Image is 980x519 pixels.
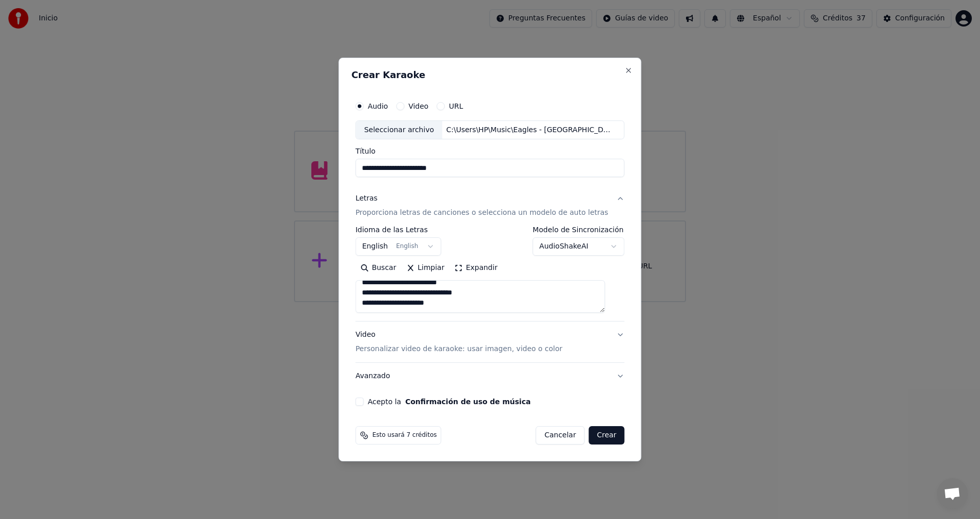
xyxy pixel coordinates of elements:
button: Expandir [450,260,503,277]
label: Título [355,148,624,155]
p: Proporciona letras de canciones o selecciona un modelo de auto letras [355,208,608,218]
button: LetrasProporciona letras de canciones o selecciona un modelo de auto letras [355,186,624,227]
label: Acepto la [367,398,530,405]
button: Cancelar [536,426,585,444]
button: Crear [589,426,624,444]
button: VideoPersonalizar video de karaoke: usar imagen, video o color [355,322,624,363]
div: Letras [355,194,377,204]
div: C:\Users\HP\Music\Eagles - [GEOGRAPHIC_DATA][US_STATE] (Official Audio).mp3 [442,125,616,135]
label: Audio [367,103,388,110]
p: Personalizar video de karaoke: usar imagen, video o color [355,344,562,354]
label: URL [449,103,463,110]
button: Limpiar [401,260,449,277]
label: Video [408,103,428,110]
span: Esto usará 7 créditos [372,431,436,439]
button: Avanzado [355,363,624,389]
label: Idioma de las Letras [355,227,441,234]
label: Modelo de Sincronización [533,227,625,234]
button: Acepto la [405,398,531,405]
h2: Crear Karaoke [351,70,628,80]
div: Seleccionar archivo [356,121,442,139]
div: Video [355,330,562,355]
div: LetrasProporciona letras de canciones o selecciona un modelo de auto letras [355,227,624,322]
button: Buscar [355,260,401,277]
